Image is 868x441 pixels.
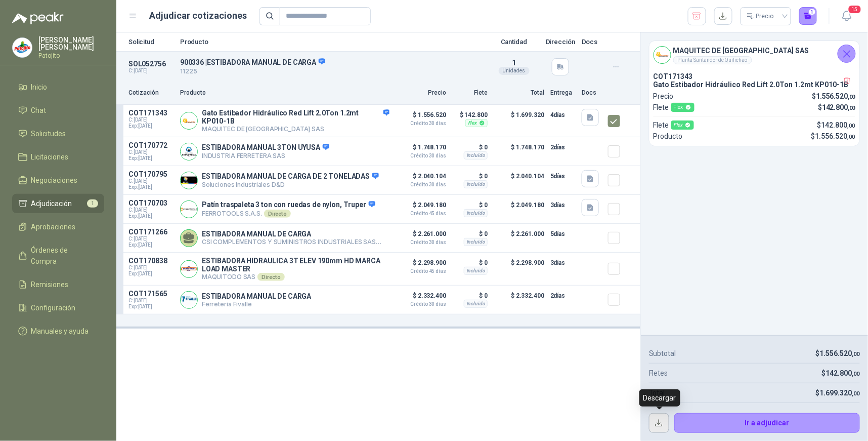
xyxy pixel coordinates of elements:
[128,68,174,74] p: C: [DATE]
[202,257,389,273] p: ESTIBADORA HIDRAULICA 3T ELEV 190mm HD MARCA LOAD MASTER
[128,265,174,271] span: C: [DATE]
[494,88,544,98] p: Total
[150,9,247,23] h1: Adjudicar cotizaciones
[12,12,64,24] img: Logo peakr
[181,201,197,218] img: Company Logo
[128,199,174,207] p: COT170703
[848,5,862,14] span: 15
[818,102,856,113] p: $
[396,257,446,274] p: $ 2.298.900
[128,257,174,265] p: COT170838
[128,228,174,236] p: COT171266
[799,7,817,25] button: 1
[12,194,104,213] a: Adjudicación1
[654,91,674,102] p: Precio
[31,175,78,186] span: Negociaciones
[31,326,89,337] span: Manuales y ayuda
[31,279,69,290] span: Remisiones
[31,198,72,209] span: Adjudicación
[452,141,488,153] p: $ 0
[128,149,174,155] span: C: [DATE]
[87,199,98,208] span: 1
[128,271,174,277] span: Exp: [DATE]
[12,124,104,143] a: Solicitudes
[550,199,576,211] p: 3 días
[396,199,446,216] p: $ 2.049.180
[202,172,379,181] p: ESTIBADORA MANUAL DE CARGA DE 2 TONELADAS
[180,38,483,45] p: Producto
[489,38,539,45] p: Cantidad
[452,290,488,302] p: $ 0
[464,267,488,275] div: Incluido
[181,143,197,160] img: Company Logo
[128,38,174,45] p: Solicitud
[202,201,375,210] p: Patín traspaleta 3 ton con ruedas de nylon, Truper
[649,41,859,68] div: Company LogoMAQUITEC DE [GEOGRAPHIC_DATA] SASPlanta Santander de Quilichao
[202,230,389,238] p: ESTIBADORA MANUAL DE CARGA
[550,228,576,240] p: 5 días
[654,47,671,63] img: Company Logo
[180,88,389,98] p: Producto
[654,72,855,81] p: COT171343
[128,88,174,98] p: Cotización
[654,119,694,131] p: Flete
[494,290,544,310] p: $ 2.332.400
[180,58,483,67] p: 900336 | ESTIBADORA MANUAL DE CARGA
[464,151,488,159] div: Incluido
[820,389,860,397] span: 1.699.320
[673,56,752,64] div: Planta Santander de Quilichao
[396,290,446,307] p: $ 2.332.400
[12,240,104,271] a: Órdenes de Compra
[649,368,668,379] p: Fletes
[38,53,104,59] p: Patojito
[820,349,860,357] span: 1.556.520
[550,170,576,182] p: 5 días
[128,155,174,162] span: Exp: [DATE]
[499,67,530,75] div: Unidades
[202,109,389,125] p: Gato Estibador Hidráulico Red Lift 2.0Ton 1.2mt KP010-1B
[202,125,389,133] p: MAQUITEC DE [GEOGRAPHIC_DATA] SAS
[816,92,855,100] span: 1.556.520
[811,131,855,142] p: $
[838,45,856,63] button: Cerrar
[128,298,174,304] span: C: [DATE]
[816,387,860,398] p: $
[396,121,446,126] span: Crédito 30 días
[812,91,855,102] p: $
[396,228,446,245] p: $ 2.261.000
[202,152,329,159] p: INDUSTRIA FERRETERA SAS
[128,304,174,310] span: Exp: [DATE]
[852,351,860,357] span: ,00
[464,180,488,188] div: Incluido
[582,38,602,45] p: Docs
[202,273,389,281] p: MAQUITODO SAS
[816,348,860,359] p: $
[181,112,197,129] img: Company Logo
[12,275,104,294] a: Remisiones
[452,88,488,98] p: Flete
[848,105,855,111] span: ,00
[202,210,375,218] p: FERROTOOLS S.A.S.
[452,228,488,240] p: $ 0
[396,141,446,158] p: $ 1.748.170
[494,141,544,162] p: $ 1.748.170
[494,228,544,248] p: $ 2.261.000
[396,88,446,98] p: Precio
[396,182,446,187] span: Crédito 30 días
[848,94,855,100] span: ,00
[128,117,174,123] span: C: [DATE]
[826,369,860,377] span: 142.800
[494,257,544,281] p: $ 2.298.900
[512,59,516,67] span: 1
[31,105,47,116] span: Chat
[31,221,76,232] span: Aprobaciones
[452,257,488,269] p: $ 0
[202,300,311,308] p: Ferreteria Fivalle
[396,269,446,274] span: Crédito 45 días
[396,170,446,187] p: $ 2.040.104
[465,119,488,127] div: Flex
[396,109,446,126] p: $ 1.556.520
[852,371,860,377] span: ,00
[202,143,329,152] p: ESTIBADORA MANUAL 3TON UYUSA
[654,131,683,142] p: Producto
